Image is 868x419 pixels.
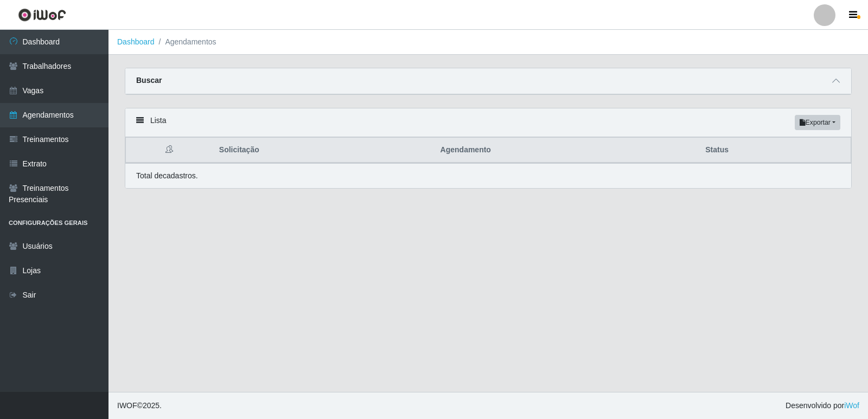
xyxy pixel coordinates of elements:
[786,400,859,411] span: Desenvolvido por
[117,37,155,46] a: Dashboard
[795,115,840,130] button: Exportar
[117,400,162,411] span: © 2025 .
[108,30,868,55] nav: breadcrumb
[18,8,66,22] img: CoreUI Logo
[844,401,859,410] a: iWof
[136,170,198,182] p: Total de cadastros.
[125,108,851,137] div: Lista
[434,138,699,163] th: Agendamento
[136,76,162,85] strong: Buscar
[213,138,434,163] th: Solicitação
[699,138,851,163] th: Status
[155,36,216,48] li: Agendamentos
[117,401,137,410] span: IWOF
